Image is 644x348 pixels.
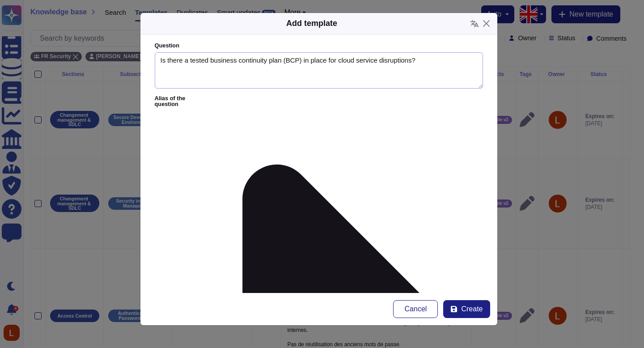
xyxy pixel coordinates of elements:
button: Cancel [393,300,438,318]
label: Question [155,43,483,49]
span: Cancel [405,306,427,313]
span: Create [461,306,483,313]
div: Add template [286,17,337,30]
button: Close [479,17,493,30]
button: Create [443,300,490,318]
textarea: Is there a tested business continuity plan (BCP) in place for cloud service disruptions? [155,52,483,89]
